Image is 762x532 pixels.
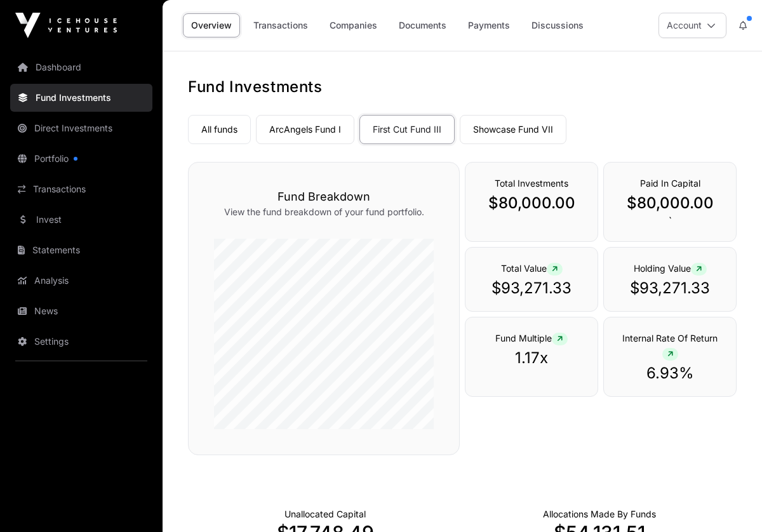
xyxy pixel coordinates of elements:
a: Transactions [10,175,152,203]
span: Internal Rate Of Return [622,333,718,359]
img: Icehouse Ventures Logo [15,13,117,38]
p: View the fund breakdown of your fund portfolio. [214,206,434,218]
span: Total Value [501,263,563,274]
span: Fund Multiple [495,333,568,343]
a: Analysis [10,267,152,295]
span: Holding Value [634,263,707,274]
div: ` [603,162,737,242]
a: All funds [188,115,251,144]
a: Direct Investments [10,114,152,142]
p: $80,000.00 [617,193,723,213]
a: Showcase Fund VII [460,115,566,144]
a: Discussions [523,13,592,37]
a: Companies [321,13,385,37]
p: 6.93% [617,363,723,383]
p: $93,271.33 [478,278,585,298]
p: Capital Deployed Into Companies [543,508,656,521]
a: Documents [391,13,455,37]
a: Settings [10,328,152,356]
a: Fund Investments [10,84,152,112]
a: News [10,297,152,325]
span: Total Investments [495,178,568,189]
a: Statements [10,236,152,264]
p: Cash not yet allocated [284,508,366,521]
a: Dashboard [10,53,152,81]
p: $80,000.00 [478,193,585,213]
span: Paid In Capital [640,178,700,189]
p: $93,271.33 [617,278,723,298]
a: Transactions [245,13,316,37]
a: ArcAngels Fund I [256,115,354,144]
h3: Fund Breakdown [214,188,434,206]
a: First Cut Fund III [359,115,455,144]
a: Overview [183,13,240,37]
button: Account [658,13,726,38]
a: Invest [10,206,152,234]
p: 1.17x [478,348,585,368]
a: Payments [460,13,518,37]
iframe: Chat Widget [698,471,762,532]
a: Portfolio [10,145,152,173]
h1: Fund Investments [188,77,737,97]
